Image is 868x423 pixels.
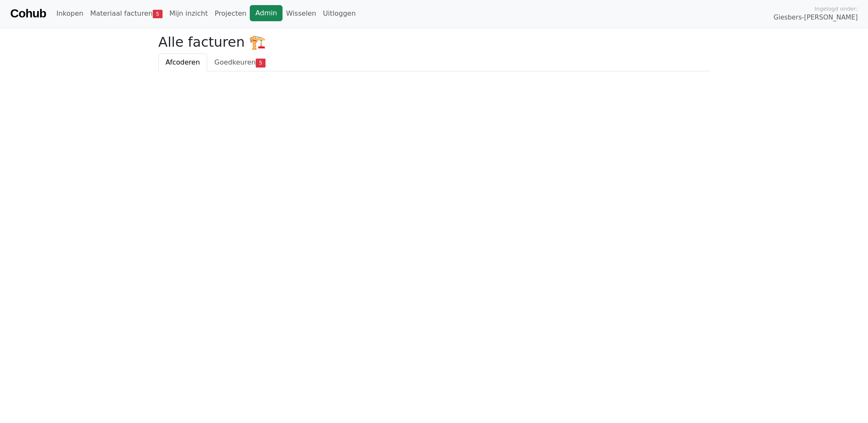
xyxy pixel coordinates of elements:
span: 5 [153,10,163,18]
a: Goedkeuren5 [207,54,273,71]
a: Inkopen [53,5,86,22]
a: Admin [250,5,283,21]
a: Wisselen [283,5,320,22]
a: Uitloggen [320,5,359,22]
span: Afcoderen [166,58,200,66]
a: Projecten [211,5,250,22]
a: Mijn inzicht [166,5,211,22]
span: Goedkeuren [214,58,256,66]
h2: Alle facturen 🏗️ [158,34,710,50]
a: Afcoderen [158,54,207,71]
span: Giesbers-[PERSON_NAME] [774,13,858,23]
a: Cohub [10,3,46,24]
a: Materiaal facturen5 [87,5,166,22]
span: 5 [256,59,266,67]
span: Ingelogd onder: [814,5,858,13]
